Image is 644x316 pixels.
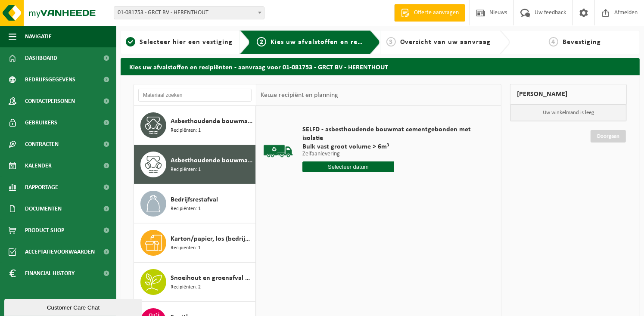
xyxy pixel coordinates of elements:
[394,4,465,22] a: Offerte aanvragen
[140,39,233,46] span: Selecteer hier een vestiging
[549,37,558,46] span: 4
[114,7,264,19] span: 01-081753 - GRCT BV - HERENTHOUT
[171,273,253,283] span: Snoeihout en groenafval Ø < 12 cm
[134,263,256,302] button: Snoeihout en groenafval Ø < 12 cm Recipiënten: 2
[4,297,144,316] iframe: chat widget
[171,244,201,252] span: Recipiënten: 1
[302,125,486,143] span: SELFD - asbesthoudende bouwmat cementgebonden met isolatie
[171,166,201,174] span: Recipiënten: 1
[125,37,233,47] a: 1Selecteer hier een vestiging
[171,283,201,291] span: Recipiënten: 2
[256,84,342,106] div: Keuze recipiënt en planning
[134,145,256,184] button: Asbesthoudende bouwmaterialen cementgebonden met isolatie(hechtgebonden) Recipiënten: 1
[171,155,253,166] span: Asbesthoudende bouwmaterialen cementgebonden met isolatie(hechtgebonden)
[25,198,62,220] span: Documenten
[138,89,252,102] input: Materiaal zoeken
[134,223,256,263] button: Karton/papier, los (bedrijven) Recipiënten: 1
[400,39,491,46] span: Overzicht van uw aanvraag
[25,155,52,177] span: Kalender
[171,205,201,213] span: Recipiënten: 1
[510,105,626,121] p: Uw winkelmand is leeg
[25,263,75,284] span: Financial History
[563,39,601,46] span: Bevestiging
[25,90,75,112] span: Contactpersonen
[25,220,64,241] span: Product Shop
[302,151,486,157] p: Zelfaanlevering
[510,84,627,105] div: [PERSON_NAME]
[25,133,59,155] span: Contracten
[25,26,52,47] span: Navigatie
[121,58,640,75] h2: Kies uw afvalstoffen en recipiënten - aanvraag voor 01-081753 - GRCT BV - HERENTHOUT
[25,112,57,133] span: Gebruikers
[126,37,135,46] span: 1
[25,241,95,263] span: Acceptatievoorwaarden
[171,234,253,244] span: Karton/papier, los (bedrijven)
[412,9,461,17] span: Offerte aanvragen
[302,143,486,151] span: Bulk vast groot volume > 6m³
[134,184,256,223] button: Bedrijfsrestafval Recipiënten: 1
[25,69,75,90] span: Bedrijfsgegevens
[114,6,264,19] span: 01-081753 - GRCT BV - HERENTHOUT
[25,47,57,69] span: Dashboard
[171,116,253,127] span: Asbesthoudende bouwmaterialen cementgebonden (hechtgebonden)
[591,130,626,143] a: Doorgaan
[171,195,218,205] span: Bedrijfsrestafval
[25,177,58,198] span: Rapportage
[386,37,396,46] span: 3
[302,161,394,172] input: Selecteer datum
[257,37,266,46] span: 2
[134,106,256,145] button: Asbesthoudende bouwmaterialen cementgebonden (hechtgebonden) Recipiënten: 1
[171,127,201,135] span: Recipiënten: 1
[271,39,389,46] span: Kies uw afvalstoffen en recipiënten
